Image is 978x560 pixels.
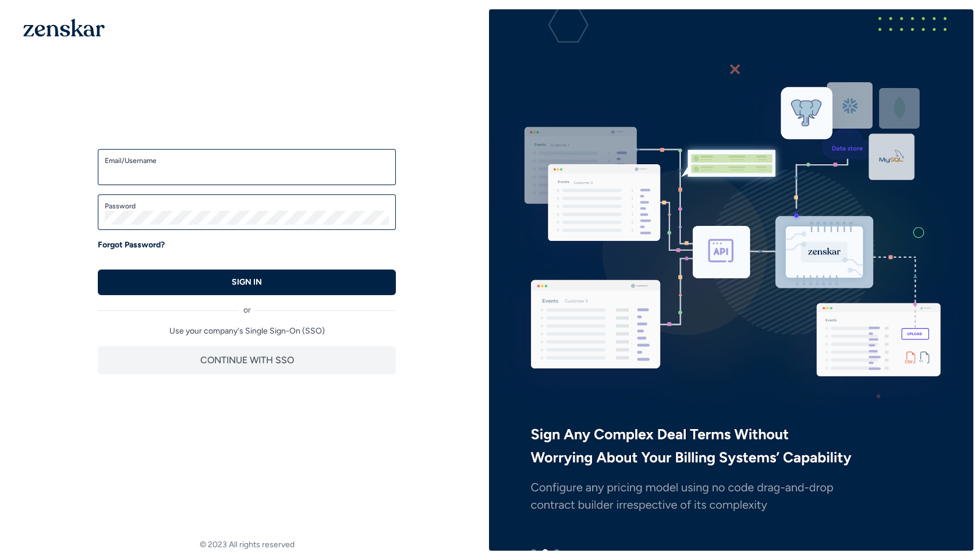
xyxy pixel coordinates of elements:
button: SIGN IN [98,270,396,295]
p: Use your company's Single Sign-On (SSO) [98,325,396,337]
img: 1OGAJ2xQqyY4LXKgY66KYq0eOWRCkrZdAb3gUhuVAqdWPZE9SRJmCz+oDMSn4zDLXe31Ii730ItAGKgCKgCCgCikA4Av8PJUP... [23,19,105,37]
div: or [98,295,396,316]
label: Email/Username [105,156,389,165]
a: Forgot Password? [98,239,165,251]
p: SIGN IN [232,277,262,288]
label: Password [105,201,389,211]
button: CONTINUE WITH SSO [98,346,396,374]
footer: © 2023 All rights reserved [5,539,489,551]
